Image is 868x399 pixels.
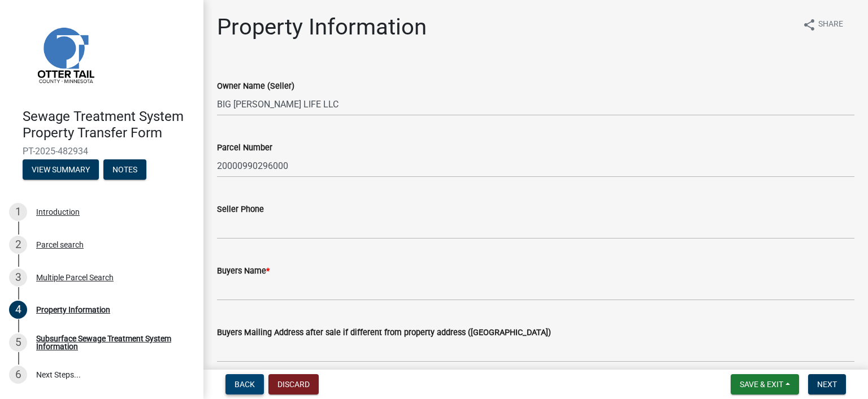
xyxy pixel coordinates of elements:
[802,18,816,32] i: share
[36,208,80,216] div: Introduction
[9,236,27,254] div: 2
[36,241,84,249] div: Parcel search
[217,267,270,275] label: Buyers Name
[103,166,146,175] wm-modal-confirm: Notes
[23,146,181,157] span: PT-2025-482934
[9,301,27,319] div: 4
[103,159,146,180] button: Notes
[217,14,427,41] h1: Property Information
[23,109,194,141] h4: Sewage Treatment System Property Transfer Form
[9,203,27,221] div: 1
[793,14,852,36] button: shareShare
[23,159,99,180] button: View Summary
[217,83,294,90] label: Owner Name (Seller)
[217,329,551,337] label: Buyers Mailing Address after sale if different from property address ([GEOGRAPHIC_DATA])
[225,374,264,394] button: Back
[217,144,272,152] label: Parcel Number
[217,206,264,214] label: Seller Phone
[23,12,107,97] img: Otter Tail County, Minnesota
[268,374,319,394] button: Discard
[808,374,846,394] button: Next
[9,268,27,287] div: 3
[36,335,185,350] div: Subsurface Sewage Treatment System Information
[23,166,99,175] wm-modal-confirm: Summary
[235,380,255,389] span: Back
[817,380,837,389] span: Next
[740,380,783,389] span: Save & Exit
[818,18,843,32] span: Share
[731,374,799,394] button: Save & Exit
[36,274,114,281] div: Multiple Parcel Search
[9,333,27,352] div: 5
[9,366,27,384] div: 6
[36,306,110,314] div: Property Information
